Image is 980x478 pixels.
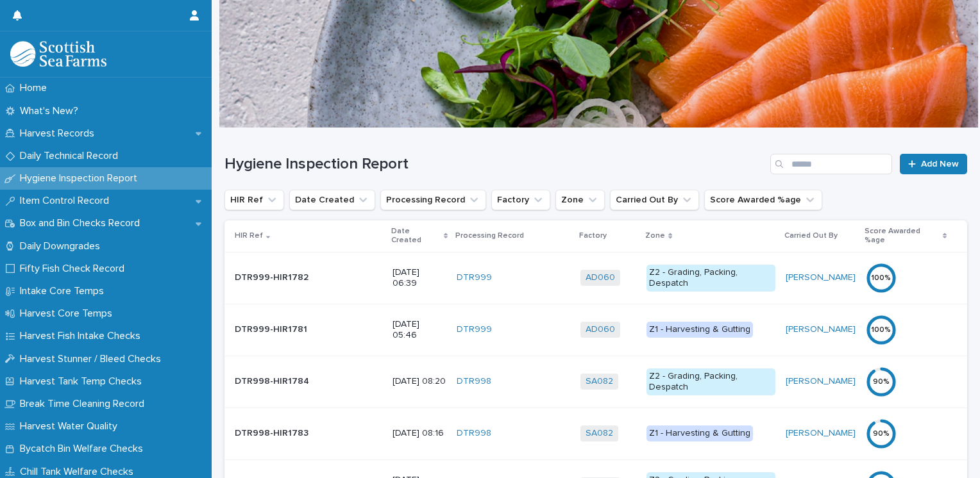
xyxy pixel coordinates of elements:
p: Item Control Record [15,195,119,207]
a: [PERSON_NAME] [786,428,856,439]
button: Date Created [289,190,375,210]
a: AD060 [586,272,615,283]
a: SA082 [586,376,613,387]
p: [DATE] 08:20 [393,376,446,387]
p: Date Created [391,224,441,248]
a: SA082 [586,428,613,439]
a: DTR998 [457,428,491,439]
p: Harvest Water Quality [15,420,128,433]
h1: Hygiene Inspection Report [224,155,765,174]
p: Factory [579,229,607,243]
div: Z2 - Grading, Packing, Despatch [646,265,775,292]
p: Box and Bin Checks Record [15,217,150,229]
a: AD060 [586,324,615,335]
p: Daily Technical Record [15,150,128,162]
p: Processing Record [455,229,524,243]
button: HIR Ref [224,190,284,210]
p: [DATE] 06:39 [393,267,446,289]
p: Chill Tank Welfare Checks [15,466,144,478]
p: DTR999-HIR1781 [235,322,310,335]
tr: DTR998-HIR1784DTR998-HIR1784 [DATE] 08:20DTR998 SA082 Z2 - Grading, Packing, Despatch[PERSON_NAME... [224,356,967,408]
p: Harvest Records [15,128,105,140]
p: Harvest Stunner / Bleed Checks [15,353,171,365]
div: 100 % [866,274,897,283]
p: What's New? [15,105,89,117]
p: DTR999-HIR1782 [235,270,311,283]
button: Score Awarded %age [704,190,822,210]
span: Add New [921,160,959,169]
button: Factory [491,190,550,210]
p: Score Awarded %age [865,224,940,248]
p: [DATE] 05:46 [393,319,446,341]
p: Break Time Cleaning Record [15,398,155,410]
div: Z1 - Harvesting & Gutting [646,322,753,338]
a: Add New [900,154,967,174]
a: DTR998 [457,376,491,387]
button: Carried Out By [610,190,699,210]
div: Z2 - Grading, Packing, Despatch [646,368,775,395]
p: Harvest Tank Temp Checks [15,375,152,388]
div: 90 % [866,377,897,386]
a: DTR999 [457,324,492,335]
a: [PERSON_NAME] [786,324,856,335]
p: Intake Core Temps [15,285,114,297]
p: Fifty Fish Check Record [15,263,135,275]
tr: DTR998-HIR1783DTR998-HIR1783 [DATE] 08:16DTR998 SA082 Z1 - Harvesting & Gutting[PERSON_NAME] 90% [224,408,967,459]
p: DTR998-HIR1783 [235,425,311,439]
tr: DTR999-HIR1782DTR999-HIR1782 [DATE] 06:39DTR999 AD060 Z2 - Grading, Packing, Despatch[PERSON_NAME... [224,252,967,304]
p: Hygiene Inspection Report [15,172,148,185]
a: DTR999 [457,272,492,283]
p: HIR Ref [235,229,263,243]
p: Bycatch Bin Welfare Checks [15,443,153,455]
a: [PERSON_NAME] [786,272,856,283]
a: [PERSON_NAME] [786,376,856,387]
input: Search [770,154,892,174]
div: Z1 - Harvesting & Gutting [646,425,753,441]
div: 100 % [866,326,897,334]
button: Processing Record [380,190,486,210]
p: Home [15,82,57,94]
p: Harvest Fish Intake Checks [15,330,151,342]
p: [DATE] 08:16 [393,428,446,439]
img: mMrefqRFQpe26GRNOUkG [10,41,106,67]
div: 90 % [866,429,897,438]
button: Zone [555,190,605,210]
p: Carried Out By [784,229,838,243]
tr: DTR999-HIR1781DTR999-HIR1781 [DATE] 05:46DTR999 AD060 Z1 - Harvesting & Gutting[PERSON_NAME] 100% [224,304,967,356]
p: Harvest Core Temps [15,308,122,320]
p: Zone [645,229,665,243]
p: Daily Downgrades [15,240,110,252]
p: DTR998-HIR1784 [235,374,312,387]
